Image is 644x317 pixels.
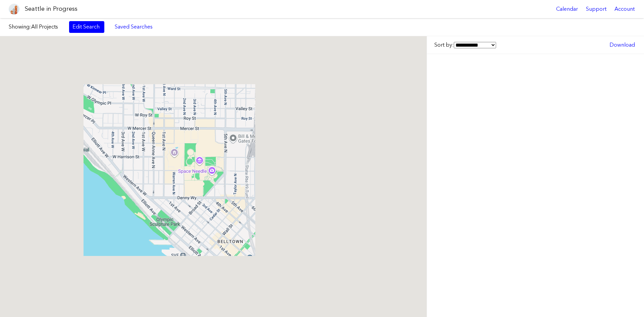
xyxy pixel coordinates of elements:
[31,23,58,30] span: All Projects
[434,41,496,49] label: Sort by:
[9,23,62,31] label: Showing:
[25,5,77,13] h1: Seattle in Progress
[111,21,156,33] a: Saved Searches
[69,21,104,33] a: Edit Search
[606,39,638,51] a: Download
[9,4,19,14] img: favicon-96x96.png
[454,42,496,48] select: Sort by:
